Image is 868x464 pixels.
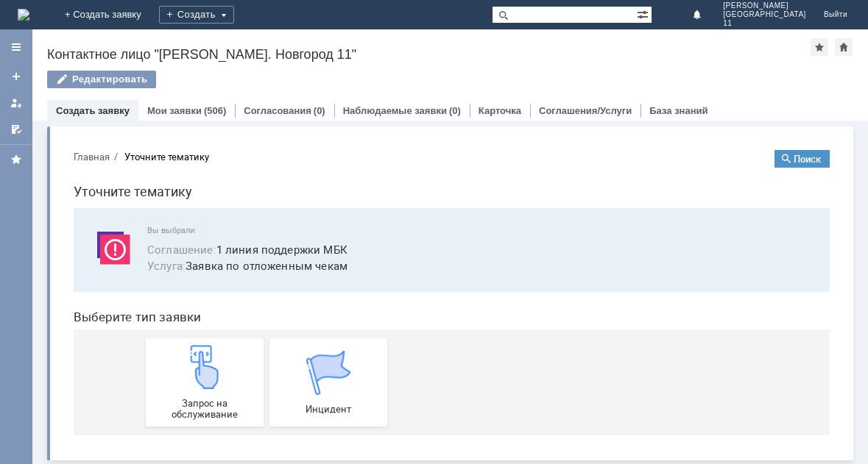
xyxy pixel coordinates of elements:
[159,6,234,24] div: Создать
[121,207,165,251] img: get23c147a1b4124cbfa18e19f2abec5e8f
[204,105,226,116] div: (506)
[85,103,286,120] button: Соглашение:1 линия поддержки МБК
[85,119,750,136] span: Заявка по отложенным чекам
[314,105,325,116] div: (0)
[723,1,806,10] span: [PERSON_NAME]
[811,38,828,56] div: Добавить в избранное
[84,200,202,288] a: Запрос на обслуживание
[85,120,124,135] span: Услуга :
[56,105,130,116] a: Создать заявку
[723,10,806,19] span: [GEOGRAPHIC_DATA]
[212,265,321,276] span: Инцидент
[244,213,289,257] img: get067d4ba7cf7247ad92597448b2db9300
[12,12,48,25] button: Главная
[723,19,806,28] span: 11
[449,105,461,116] div: (0)
[713,12,768,29] button: Поиск
[4,91,28,115] a: Мои заявки
[637,7,652,21] span: Расширенный поиск
[147,105,202,116] a: Мои заявки
[85,104,155,118] span: Соглашение :
[479,105,521,116] a: Карточка
[343,105,447,116] a: Наблюдаемые заявки
[4,65,28,88] a: Создать заявку
[4,118,28,141] a: Мои согласования
[649,105,708,116] a: База знаний
[18,9,29,21] a: Перейти на домашнюю страницу
[18,9,29,21] img: logo
[88,260,197,282] span: Запрос на обслуживание
[47,47,811,62] div: Контактное лицо "[PERSON_NAME]. Новгород 11"
[12,171,768,186] header: Выберите тип заявки
[539,105,632,116] a: Соглашения/Услуги
[12,43,768,64] h1: Уточните тематику
[29,88,74,132] img: svg%3E
[244,105,311,116] a: Согласования
[208,200,325,288] a: Инцидент
[63,13,147,24] div: Уточните тематику
[85,88,750,97] span: Вы выбрали:
[835,38,853,56] div: Сделать домашней страницей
